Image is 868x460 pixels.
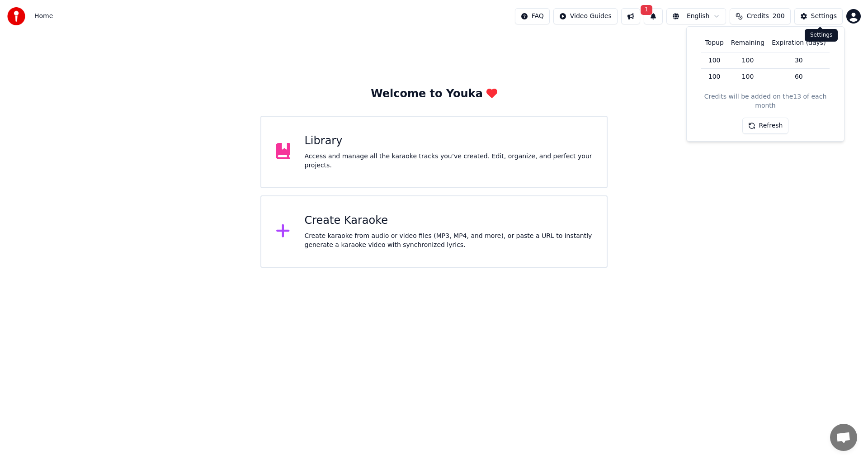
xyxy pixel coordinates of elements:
div: Access and manage all the karaoke tracks you’ve created. Edit, organize, and perfect your projects. [305,152,593,170]
div: Library [305,134,593,148]
div: Welcome to Youka [371,87,497,101]
button: Video Guides [553,8,618,24]
td: 60 [768,69,829,85]
div: Create karaoke from audio or video files (MP3, MP4, and more), or paste a URL to instantly genera... [305,232,593,250]
td: 30 [768,52,829,69]
td: 100 [701,52,727,69]
span: Home [34,12,53,21]
div: Settings [811,12,837,21]
th: Remaining [727,34,768,52]
div: Credits will be added on the 13 of each month [694,92,837,110]
td: 100 [727,52,768,69]
button: FAQ [515,8,550,24]
div: 채팅 열기 [830,424,857,451]
td: 100 [701,69,727,85]
div: Settings [805,29,838,42]
td: 100 [727,69,768,85]
button: Settings [794,8,843,24]
button: Refresh [742,118,789,134]
nav: breadcrumb [34,12,53,21]
button: Credits200 [730,8,790,24]
div: Create Karaoke [305,213,593,228]
th: Topup [701,34,727,52]
button: 1 [644,8,663,24]
span: Credits [746,12,769,21]
th: Expiration (days) [768,34,829,52]
span: 1 [641,5,652,15]
span: 200 [773,12,785,21]
img: youka [7,7,25,25]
